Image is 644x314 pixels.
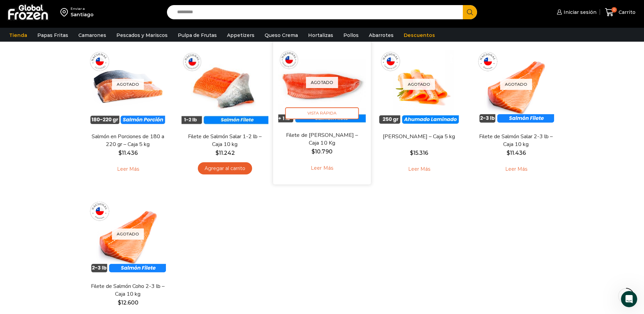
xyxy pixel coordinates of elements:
[261,29,301,42] a: Queso Crema
[215,150,235,156] bdi: 11.242
[562,9,596,16] span: Iniciar sesión
[71,11,94,18] div: Santiago
[507,150,510,156] span: $
[186,133,264,148] a: Filete de Salmón Salar 1-2 lb – Caja 10 kg
[305,29,337,42] a: Hortalizas
[89,133,167,148] a: Salmón en Porciones de 180 a 220 gr – Caja 5 kg
[621,291,637,307] iframe: Intercom live chat
[285,107,359,119] span: Vista Rápida
[75,29,110,42] a: Camarones
[198,162,252,175] a: Agregar al carrito: “Filete de Salmón Salar 1-2 lb – Caja 10 kg”
[300,161,343,175] a: Leé más sobre “Filete de Salmón Coho – Caja 10 Kg”
[311,148,315,154] span: $
[6,29,31,42] a: Tienda
[107,162,150,176] a: Leé más sobre “Salmón en Porciones de 180 a 220 gr - Caja 5 kg”
[340,29,362,42] a: Pollos
[555,5,596,19] a: Iniciar sesión
[113,29,171,42] a: Pescados y Mariscos
[500,79,532,90] p: Agotado
[617,9,636,16] span: Carrito
[477,133,555,148] a: Filete de Salmón Salar 2-3 lb – Caja 10 kg
[495,162,538,176] a: Leé más sobre “Filete de Salmón Salar 2-3 lb - Caja 10 kg”
[118,299,138,306] bdi: 12.600
[215,150,219,156] span: $
[380,133,458,141] a: [PERSON_NAME] – Caja 5 kg
[611,7,617,13] span: 0
[507,150,526,156] bdi: 11.436
[174,29,220,42] a: Pulpa de Frutas
[89,282,167,298] a: Filete de Salmón Coho 2-3 lb – Caja 10 kg
[403,79,435,90] p: Agotado
[398,162,441,176] a: Leé más sobre “Salmón Ahumado Laminado - Caja 5 kg”
[603,4,637,20] a: 0 Carrito
[283,131,361,147] a: Filete de [PERSON_NAME] – Caja 10 Kg
[224,29,258,42] a: Appetizers
[306,77,338,88] p: Agotado
[365,29,397,42] a: Abarrotes
[112,79,144,90] p: Agotado
[71,6,94,11] div: Enviar a
[410,150,428,156] bdi: 15.316
[118,150,122,156] span: $
[112,228,144,239] p: Agotado
[410,150,413,156] span: $
[311,148,332,154] bdi: 10.790
[400,29,438,42] a: Descuentos
[34,29,72,42] a: Papas Fritas
[118,299,121,306] span: $
[60,6,71,18] img: address-field-icon.svg
[118,150,138,156] bdi: 11.436
[463,5,477,19] button: Search button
